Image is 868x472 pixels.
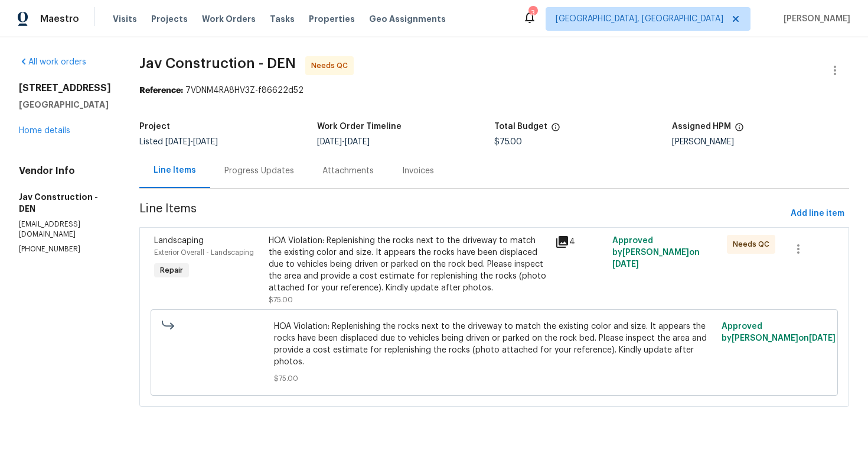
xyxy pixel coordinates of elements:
[139,85,849,96] div: 7VDNM4RA8HV3Z-f86622d52
[322,165,374,177] div: Attachments
[139,122,170,131] h5: Project
[19,58,86,66] a: All work orders
[672,138,850,146] div: [PERSON_NAME]
[309,13,355,25] span: Properties
[494,138,522,146] span: $75.00
[722,322,836,342] span: Approved by [PERSON_NAME] on
[791,206,844,221] span: Add line item
[139,203,786,225] span: Line Items
[274,373,715,384] span: $75.00
[19,191,111,215] h5: Jav Construction - DEN
[735,122,744,138] span: The hpm assigned to this work order.
[40,13,79,25] span: Maestro
[19,99,111,111] h5: [GEOGRAPHIC_DATA]
[317,138,342,146] span: [DATE]
[528,7,537,19] div: 3
[786,203,849,225] button: Add line item
[555,235,605,249] div: 4
[165,138,218,146] span: -
[672,122,731,131] h5: Assigned HPM
[551,122,560,138] span: The total cost of line items that have been proposed by Opendoor. This sum includes line items th...
[317,138,370,146] span: -
[494,122,547,131] h5: Total Budget
[154,249,254,256] span: Exterior Overall - Landscaping
[369,13,446,25] span: Geo Assignments
[19,244,111,254] p: [PHONE_NUMBER]
[155,264,188,276] span: Repair
[19,219,111,240] p: [EMAIL_ADDRESS][DOMAIN_NAME]
[19,127,70,135] a: Home details
[733,238,774,250] span: Needs QC
[345,138,370,146] span: [DATE]
[151,13,188,25] span: Projects
[269,235,548,294] div: HOA Violation: Replenishing the rocks next to the driveway to match the existing color and size. ...
[154,164,196,176] div: Line Items
[193,138,218,146] span: [DATE]
[311,60,353,72] span: Needs QC
[270,15,295,23] span: Tasks
[556,13,723,25] span: [GEOGRAPHIC_DATA], [GEOGRAPHIC_DATA]
[269,296,293,303] span: $75.00
[809,334,836,342] span: [DATE]
[224,165,294,177] div: Progress Updates
[19,82,111,94] h2: [STREET_ADDRESS]
[612,237,700,269] span: Approved by [PERSON_NAME] on
[113,13,137,25] span: Visits
[317,122,402,131] h5: Work Order Timeline
[612,260,639,269] span: [DATE]
[779,13,850,25] span: [PERSON_NAME]
[139,138,218,146] span: Listed
[154,237,204,245] span: Landscaping
[19,165,111,177] h4: Vendor Info
[139,86,183,95] b: Reference:
[165,138,190,146] span: [DATE]
[274,321,715,368] span: HOA Violation: Replenishing the rocks next to the driveway to match the existing color and size. ...
[202,13,256,25] span: Work Orders
[402,165,434,177] div: Invoices
[139,56,296,70] span: Jav Construction - DEN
